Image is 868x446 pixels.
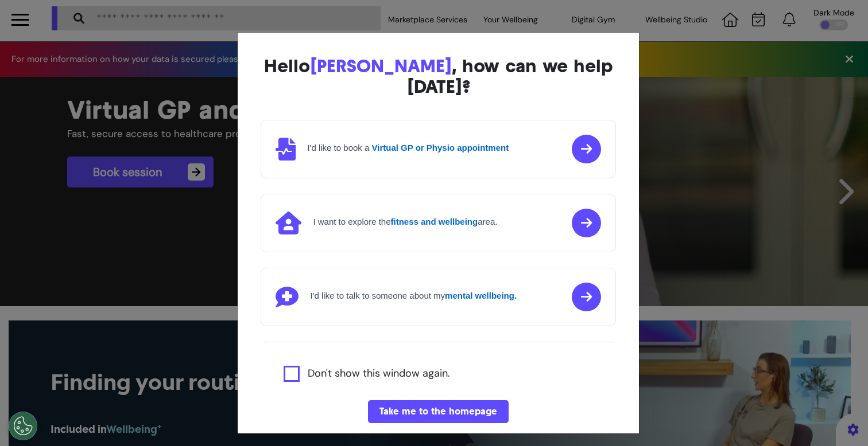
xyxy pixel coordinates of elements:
[313,217,497,227] h4: I want to explore the area.
[307,143,509,153] h4: I'd like to book a
[284,366,300,382] input: Agree to privacy policy
[261,56,615,97] div: Hello , how can we help [DATE]?
[310,55,452,77] span: [PERSON_NAME]
[308,366,450,382] label: Don't show this window again.
[372,143,509,152] strong: Virtual GP or Physio appointment
[368,400,509,423] button: Take me to the homepage
[391,217,478,226] strong: fitness and wellbeing
[9,412,37,440] button: Open Preferences
[310,291,517,301] h4: I'd like to talk to someone about my
[445,291,517,300] strong: mental wellbeing.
